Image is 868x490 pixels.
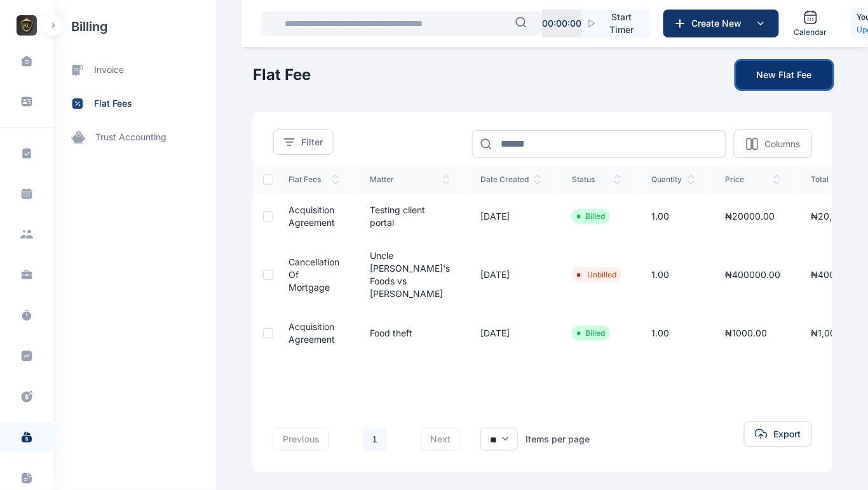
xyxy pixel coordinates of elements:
[273,428,329,451] button: previous
[370,250,450,299] span: Uncle [PERSON_NAME]'s Foods vs [PERSON_NAME]
[710,194,796,239] td: ₦20000.00
[370,175,450,185] span: Matter
[465,310,557,356] td: [DATE]
[577,328,605,338] li: Billed
[253,65,311,85] h2: Flat Fee
[811,211,864,222] span: ₦20,000.00
[288,256,339,293] a: Cancellation of Mortgage
[53,121,216,154] a: trust accounting
[94,63,124,77] span: invoice
[465,194,557,239] td: [DATE]
[301,136,323,149] span: Filter
[393,430,410,448] li: 下一页
[726,175,781,185] span: Price
[744,421,812,447] button: Export
[577,270,616,280] li: Unbilled
[774,428,801,440] span: Export
[811,328,856,338] span: ₦1,000.00
[526,433,590,446] div: Items per page
[363,427,387,451] a: 1
[572,175,621,185] span: Status
[53,53,216,87] a: invoice
[465,239,557,310] td: [DATE]
[288,175,339,185] span: Flat Fees
[710,239,796,310] td: ₦400000.00
[663,10,779,37] button: Create New
[288,321,335,345] a: Acquisition Agreement
[652,175,695,185] span: Quantity
[370,328,412,338] span: Food theft
[736,61,832,89] button: New Flat Fee
[273,129,334,155] button: Filter
[53,87,216,121] a: flat fees
[652,211,670,222] span: 1.00
[789,4,832,43] a: Calendar
[288,204,335,228] a: Acquisition Agreement
[370,204,425,228] span: Testing client portal
[652,269,670,280] span: 1.00
[794,27,827,37] span: Calendar
[542,17,581,30] p: 00 : 00 : 00
[339,430,357,448] li: 上一页
[604,11,640,36] span: Start Timer
[652,328,670,338] span: 1.00
[710,310,796,356] td: ₦1000.00
[480,175,541,185] span: Date Created
[95,131,166,144] span: trust accounting
[421,428,460,451] button: next
[687,17,753,30] span: Create New
[94,97,132,110] span: flat fees
[582,10,650,37] button: Start Timer
[362,427,388,452] li: 1
[577,211,605,222] li: Billed
[734,129,812,158] button: Columns
[764,138,800,150] p: Columns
